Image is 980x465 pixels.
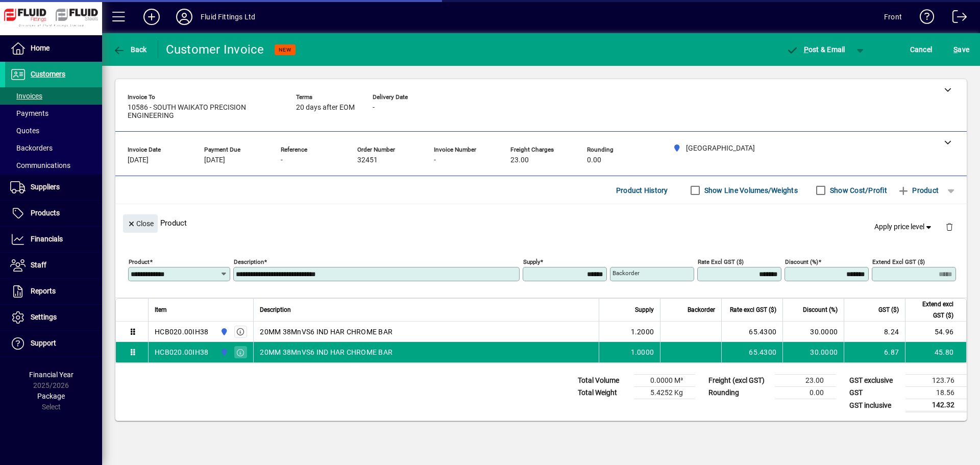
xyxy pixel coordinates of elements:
span: Settings [31,313,57,321]
span: NEW [279,46,291,53]
span: ost & Email [786,45,845,54]
span: [DATE] [204,156,225,164]
a: Staff [5,253,102,278]
a: Reports [5,279,102,304]
span: 20MM 38MnVS6 IND HAR CHROME BAR [260,347,393,357]
button: Cancel [908,40,935,59]
span: Close [127,215,154,232]
td: 0.0000 M³ [634,375,695,387]
mat-label: Extend excl GST ($) [872,258,925,265]
label: Show Line Volumes/Weights [702,185,798,195]
a: Knowledge Base [912,2,935,35]
span: 20 days after EOM [296,104,355,112]
span: Backorder [688,304,715,315]
span: Back [113,45,147,54]
span: Home [31,44,50,52]
div: 65.4300 [728,327,776,337]
span: Reports [31,287,56,295]
mat-label: Rate excl GST ($) [698,258,744,265]
a: Payments [5,105,102,122]
span: [DATE] [128,156,149,164]
span: Product [897,182,939,199]
td: 30.0000 [782,322,844,342]
td: 18.56 [905,387,967,399]
label: Show Cost/Profit [828,185,887,195]
mat-label: Backorder [612,270,640,277]
td: 23.00 [775,375,836,387]
span: Financials [31,235,63,243]
mat-label: Discount (%) [785,258,818,265]
span: - [373,104,375,112]
a: Financials [5,227,102,252]
a: Suppliers [5,175,102,200]
td: 142.32 [905,399,967,412]
a: Home [5,36,102,61]
span: Supply [635,304,654,315]
span: Suppliers [31,183,60,191]
span: AUCKLAND [217,326,229,337]
button: Close [123,214,158,233]
button: Save [951,40,972,59]
td: GST exclusive [844,375,905,387]
mat-label: Description [234,258,264,265]
span: GST ($) [878,304,899,315]
span: 23.00 [510,156,529,164]
button: Profile [168,8,201,26]
div: Fluid Fittings Ltd [201,9,255,25]
span: 1.2000 [631,327,654,337]
mat-label: Supply [523,258,540,265]
td: 8.24 [844,322,905,342]
span: 32451 [357,156,378,164]
td: Total Weight [573,387,634,399]
app-page-header-button: Back [102,40,158,59]
span: Invoices [10,92,42,100]
td: 0.00 [775,387,836,399]
td: Total Volume [573,375,634,387]
div: Customer Invoice [166,41,264,58]
span: 10586 - SOUTH WAIKATO PRECISION ENGINEERING [128,104,281,120]
span: Products [31,209,60,217]
a: Support [5,331,102,356]
button: Product [892,181,944,200]
span: P [804,45,808,54]
span: Package [37,392,65,400]
td: Freight (excl GST) [703,375,775,387]
a: Communications [5,157,102,174]
div: HCB020.00IH38 [155,327,208,337]
span: Customers [31,70,65,78]
span: Discount (%) [803,304,838,315]
span: Cancel [910,41,933,58]
td: 123.76 [905,375,967,387]
span: Payments [10,109,48,117]
span: Financial Year [29,371,73,379]
span: Support [31,339,56,347]
span: AUCKLAND [217,347,229,358]
a: Products [5,201,102,226]
td: GST inclusive [844,399,905,412]
div: Product [115,204,967,241]
app-page-header-button: Delete [937,222,962,231]
td: 30.0000 [782,342,844,362]
span: S [953,45,958,54]
a: Logout [945,2,967,35]
app-page-header-button: Close [120,218,160,228]
span: - [281,156,283,164]
button: Delete [937,214,962,239]
button: Apply price level [870,218,938,236]
span: Apply price level [874,222,934,232]
div: Front [884,9,902,25]
a: Settings [5,305,102,330]
td: 5.4252 Kg [634,387,695,399]
button: Post & Email [781,40,850,59]
span: ave [953,41,969,58]
td: 54.96 [905,322,966,342]
a: Backorders [5,139,102,157]
td: 45.80 [905,342,966,362]
td: Rounding [703,387,775,399]
mat-label: Product [129,258,150,265]
span: Staff [31,261,46,269]
span: - [434,156,436,164]
td: GST [844,387,905,399]
span: Description [260,304,291,315]
span: 0.00 [587,156,601,164]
